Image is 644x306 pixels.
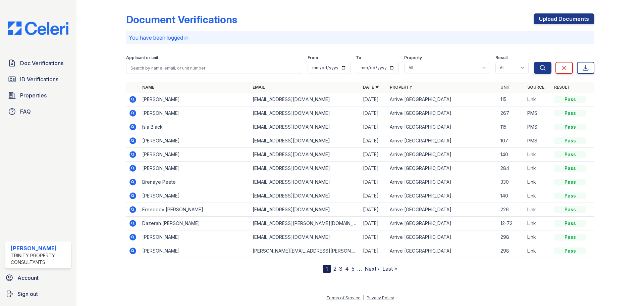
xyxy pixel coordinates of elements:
[525,134,551,148] td: PMS
[333,265,336,272] a: 2
[140,93,250,106] td: [PERSON_NAME]
[525,120,551,134] td: PMS
[498,134,525,148] td: 107
[498,175,525,189] td: 330
[500,85,511,90] a: Unit
[498,203,525,217] td: 226
[360,120,387,134] td: [DATE]
[357,265,362,273] span: …
[554,165,586,172] div: Pass
[17,290,38,298] span: Sign out
[140,189,250,203] td: [PERSON_NAME]
[360,93,387,106] td: [DATE]
[253,85,265,90] a: Email
[11,244,68,252] div: [PERSON_NAME]
[525,93,551,106] td: Link
[20,107,31,116] span: FAQ
[250,120,360,134] td: [EMAIL_ADDRESS][DOMAIN_NAME]
[360,203,387,217] td: [DATE]
[140,175,250,189] td: Brenaye Peete
[250,203,360,217] td: [EMAIL_ADDRESS][DOMAIN_NAME]
[345,265,349,272] a: 4
[525,175,551,189] td: Link
[140,120,250,134] td: Isia Black
[525,148,551,162] td: Link
[140,203,250,217] td: Freebody [PERSON_NAME]
[3,21,74,35] img: CE_Logo_Blue-a8612792a0a2168367f1c8372b55b34899dd931a85d93a1a3d3e32e68fde9ad4.png
[20,91,47,99] span: Properties
[554,124,586,130] div: Pass
[527,85,544,90] a: Source
[142,85,154,90] a: Name
[554,192,586,199] div: Pass
[387,120,497,134] td: Arrive [GEOGRAPHIC_DATA]
[554,85,570,90] a: Result
[5,73,71,86] a: ID Verifications
[308,55,318,60] label: From
[5,56,71,70] a: Doc Verifications
[554,248,586,254] div: Pass
[525,217,551,230] td: Link
[360,148,387,162] td: [DATE]
[554,234,586,241] div: Pass
[387,93,497,106] td: Arrive [GEOGRAPHIC_DATA]
[129,34,592,42] p: You have been logged in
[140,230,250,244] td: [PERSON_NAME]
[365,265,380,272] a: Next ›
[387,106,497,120] td: Arrive [GEOGRAPHIC_DATA]
[387,217,497,230] td: Arrive [GEOGRAPHIC_DATA]
[250,244,360,258] td: [PERSON_NAME][EMAIL_ADDRESS][PERSON_NAME][DOMAIN_NAME]
[525,162,551,175] td: Link
[554,137,586,144] div: Pass
[140,148,250,162] td: [PERSON_NAME]
[360,175,387,189] td: [DATE]
[495,55,508,60] label: Result
[250,162,360,175] td: [EMAIL_ADDRESS][DOMAIN_NAME]
[498,230,525,244] td: 298
[140,162,250,175] td: [PERSON_NAME]
[387,148,497,162] td: Arrive [GEOGRAPHIC_DATA]
[140,217,250,230] td: Dazeran [PERSON_NAME]
[250,175,360,189] td: [EMAIL_ADDRESS][DOMAIN_NAME]
[387,244,497,258] td: Arrive [GEOGRAPHIC_DATA]
[554,179,586,185] div: Pass
[554,151,586,158] div: Pass
[3,271,74,285] a: Account
[498,93,525,106] td: 115
[390,85,412,90] a: Property
[356,55,361,60] label: To
[326,295,361,300] a: Terms of Service
[360,217,387,230] td: [DATE]
[250,106,360,120] td: [EMAIL_ADDRESS][DOMAIN_NAME]
[3,287,74,301] a: Sign out
[387,189,497,203] td: Arrive [GEOGRAPHIC_DATA]
[360,134,387,148] td: [DATE]
[498,148,525,162] td: 140
[387,203,497,217] td: Arrive [GEOGRAPHIC_DATA]
[387,175,497,189] td: Arrive [GEOGRAPHIC_DATA]
[20,59,63,67] span: Doc Verifications
[387,230,497,244] td: Arrive [GEOGRAPHIC_DATA]
[498,162,525,175] td: 284
[554,220,586,227] div: Pass
[339,265,342,272] a: 3
[126,62,302,74] input: Search by name, email, or unit number
[367,295,394,300] a: Privacy Policy
[525,230,551,244] td: Link
[5,105,71,118] a: FAQ
[498,189,525,203] td: 140
[140,134,250,148] td: [PERSON_NAME]
[352,265,355,272] a: 5
[360,162,387,175] td: [DATE]
[360,244,387,258] td: [DATE]
[250,217,360,230] td: [EMAIL_ADDRESS][PERSON_NAME][DOMAIN_NAME]
[498,120,525,134] td: 115
[363,85,379,90] a: Date ▼
[250,134,360,148] td: [EMAIL_ADDRESS][DOMAIN_NAME]
[382,265,397,272] a: Last »
[498,244,525,258] td: 298
[20,75,58,83] span: ID Verifications
[140,244,250,258] td: [PERSON_NAME]
[363,295,364,300] div: |
[554,96,586,103] div: Pass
